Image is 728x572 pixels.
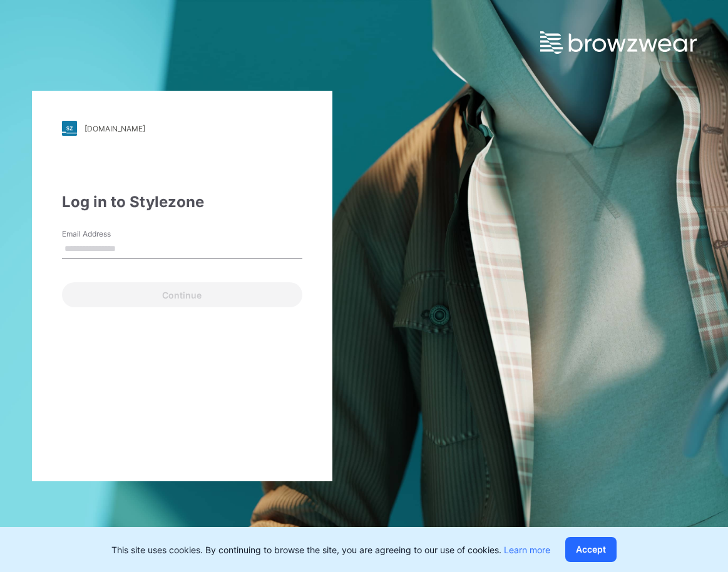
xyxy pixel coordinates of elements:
[504,544,550,555] a: Learn more
[62,121,77,136] img: stylezone-logo.562084cfcfab977791bfbf7441f1a819.svg
[62,121,302,136] a: [DOMAIN_NAME]
[111,543,550,556] p: This site uses cookies. By continuing to browse the site, you are agreeing to our use of cookies.
[85,124,145,133] div: [DOMAIN_NAME]
[62,228,150,240] label: Email Address
[540,31,697,54] img: browzwear-logo.e42bd6dac1945053ebaf764b6aa21510.svg
[62,191,302,213] div: Log in to Stylezone
[565,537,617,562] button: Accept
